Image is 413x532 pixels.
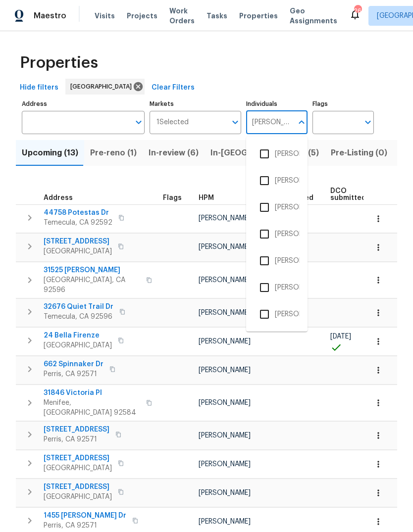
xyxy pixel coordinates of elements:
[148,79,199,97] button: Clear Filters
[44,453,112,463] span: [STREET_ADDRESS]
[44,369,103,379] span: Perris, CA 92571
[199,432,251,439] span: [PERSON_NAME]
[199,243,251,250] span: [PERSON_NAME]
[44,398,140,418] span: Menifee, [GEOGRAPHIC_DATA] 92584
[330,188,366,201] span: DCO submitted
[20,82,58,94] span: Hide filters
[199,489,251,496] span: [PERSON_NAME]
[199,277,251,284] span: [PERSON_NAME]
[44,246,112,256] span: [GEOGRAPHIC_DATA]
[228,115,242,129] button: Open
[254,277,300,298] li: [PERSON_NAME]
[163,194,182,201] span: Flags
[65,79,145,95] div: [GEOGRAPHIC_DATA]
[70,82,136,92] span: [GEOGRAPHIC_DATA]
[361,115,375,129] button: Open
[132,115,146,129] button: Open
[150,101,242,107] label: Markets
[44,482,112,492] span: [STREET_ADDRESS]
[331,146,387,160] span: Pre-Listing (0)
[210,146,319,160] span: In-[GEOGRAPHIC_DATA] (5)
[34,11,66,21] span: Maestro
[246,111,293,134] input: Search ...
[127,11,157,21] span: Projects
[22,101,145,107] label: Address
[44,312,113,322] span: Temecula, CA 92596
[199,215,251,222] span: [PERSON_NAME]
[330,333,351,340] span: [DATE]
[44,265,140,275] span: 31525 [PERSON_NAME]
[254,250,300,271] li: [PERSON_NAME]
[206,12,227,19] span: Tasks
[44,492,112,502] span: [GEOGRAPHIC_DATA]
[44,359,103,369] span: 662 Spinnaker Dr
[44,511,126,521] span: 1455 [PERSON_NAME] Dr
[312,101,374,107] label: Flags
[239,11,278,21] span: Properties
[44,194,73,201] span: Address
[44,425,109,435] span: [STREET_ADDRESS]
[199,367,251,374] span: [PERSON_NAME]
[254,304,300,325] li: [PERSON_NAME]
[290,6,337,26] span: Geo Assignments
[44,302,113,312] span: 32676 Quiet Trail Dr
[254,170,300,191] li: [PERSON_NAME]
[95,11,115,21] span: Visits
[246,101,308,107] label: Individuals
[44,340,112,350] span: [GEOGRAPHIC_DATA]
[44,218,112,228] span: Temecula, CA 92592
[149,146,199,160] span: In-review (6)
[44,521,126,531] span: Perris, CA 92571
[199,338,251,345] span: [PERSON_NAME]
[156,118,189,127] span: 1 Selected
[44,275,140,295] span: [GEOGRAPHIC_DATA], CA 92596
[199,461,251,468] span: [PERSON_NAME]
[199,309,251,316] span: [PERSON_NAME]
[254,144,300,164] li: [PERSON_NAME]
[354,6,361,16] div: 26
[295,115,309,129] button: Close
[199,518,251,525] span: [PERSON_NAME]
[254,224,300,244] li: [PERSON_NAME]
[152,82,195,94] span: Clear Filters
[44,463,112,473] span: [GEOGRAPHIC_DATA]
[20,58,98,68] span: Properties
[44,388,140,398] span: 31846 Victoria Pl
[254,197,300,218] li: [PERSON_NAME]
[90,146,137,160] span: Pre-reno (1)
[44,331,112,340] span: 24 Bella Firenze
[22,146,78,160] span: Upcoming (13)
[16,79,62,97] button: Hide filters
[169,6,195,26] span: Work Orders
[44,208,112,218] span: 44758 Potestas Dr
[44,237,112,246] span: [STREET_ADDRESS]
[199,399,251,406] span: [PERSON_NAME]
[44,435,109,444] span: Perris, CA 92571
[199,194,214,201] span: HPM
